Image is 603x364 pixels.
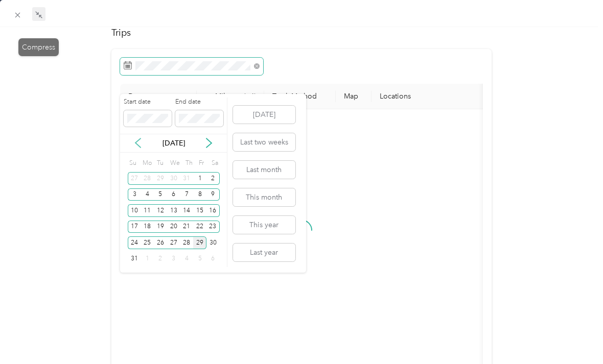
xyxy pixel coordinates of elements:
[128,156,137,171] div: Su
[336,84,372,109] th: Map
[141,156,152,171] div: Mo
[183,156,193,171] div: Th
[546,307,603,364] iframe: Everlance-gr Chat Button Frame
[154,188,167,201] div: 5
[180,221,194,233] div: 21
[154,204,167,217] div: 12
[141,253,154,265] div: 1
[193,188,206,201] div: 8
[206,204,220,217] div: 16
[167,221,180,233] div: 20
[155,156,165,171] div: Tu
[233,133,295,151] button: Last two weeks
[141,188,154,201] div: 4
[233,161,295,179] button: Last month
[193,236,206,249] div: 29
[193,172,206,185] div: 1
[206,172,220,185] div: 2
[18,38,59,56] div: Compress
[180,172,194,185] div: 31
[128,172,141,185] div: 27
[141,221,154,233] div: 18
[128,204,141,217] div: 10
[154,236,167,249] div: 26
[167,236,180,249] div: 27
[264,84,336,109] th: Track Method
[180,204,194,217] div: 14
[175,98,223,107] label: End date
[169,156,180,171] div: We
[154,221,167,233] div: 19
[180,253,194,265] div: 4
[154,253,167,265] div: 2
[167,204,180,217] div: 13
[193,204,206,217] div: 15
[233,106,295,124] button: [DATE]
[154,172,167,185] div: 29
[206,188,220,201] div: 9
[124,98,172,107] label: Start date
[111,26,492,40] h2: Trips
[180,236,194,249] div: 28
[197,156,206,171] div: Fr
[210,156,220,171] div: Sa
[141,236,154,249] div: 25
[193,221,206,233] div: 22
[193,253,206,265] div: 5
[128,221,141,233] div: 17
[233,188,295,206] button: This month
[233,244,295,261] button: Last year
[120,84,197,109] th: Date
[167,253,180,265] div: 3
[128,188,141,201] div: 3
[167,172,180,185] div: 30
[206,221,220,233] div: 23
[128,253,141,265] div: 31
[128,236,141,249] div: 24
[141,172,154,185] div: 28
[206,236,220,249] div: 30
[197,84,264,109] th: Mileage (mi)
[152,138,195,149] p: [DATE]
[206,253,220,265] div: 6
[180,188,194,201] div: 7
[141,204,154,217] div: 11
[167,188,180,201] div: 6
[233,216,295,234] button: This year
